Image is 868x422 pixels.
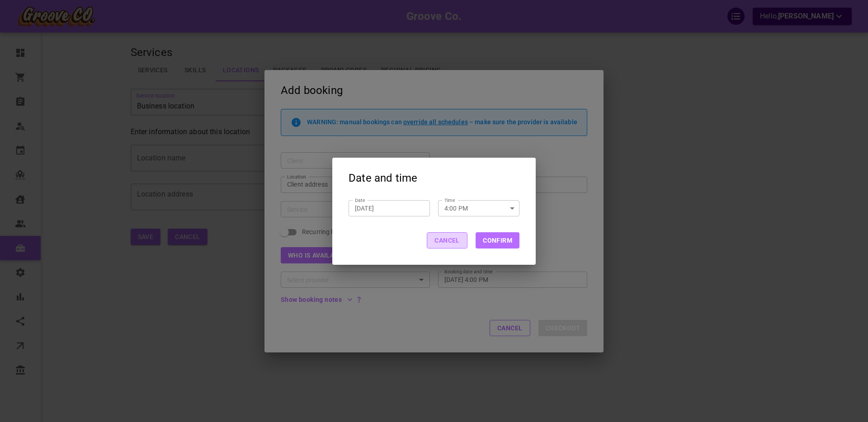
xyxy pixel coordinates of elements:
[355,197,365,204] label: Date
[444,197,455,204] label: Time
[332,158,536,197] h2: Date and time
[355,203,424,212] input: mmm dd, yyyy
[427,232,467,249] button: Cancel
[476,232,519,249] button: Confirm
